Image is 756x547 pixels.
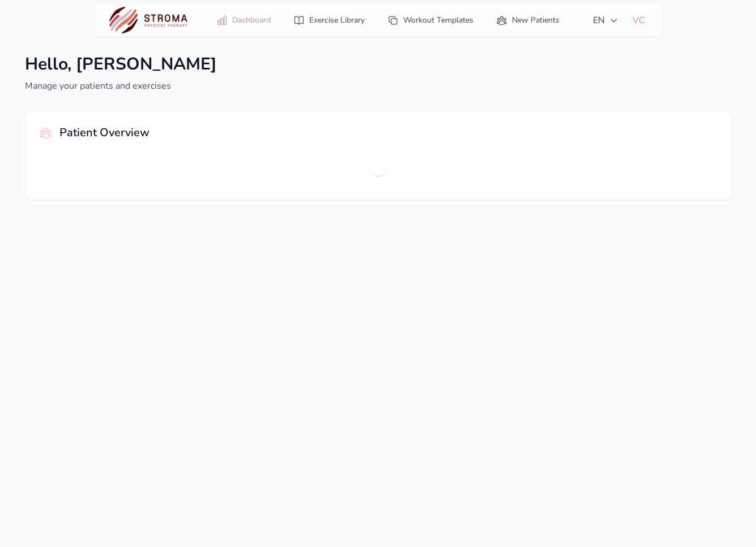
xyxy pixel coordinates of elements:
[108,5,190,36] img: STROMA logo
[210,10,277,31] a: Dashboard
[489,10,566,31] a: New Patients
[630,11,648,29] button: VC
[381,10,480,31] a: Workout Templates
[593,14,618,27] span: EN
[287,10,371,31] a: Exercise Library
[25,54,217,75] h1: Hello, [PERSON_NAME]
[25,79,217,93] p: Manage your patients and exercises
[59,125,150,141] h2: Patient Overview
[586,9,625,32] button: EN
